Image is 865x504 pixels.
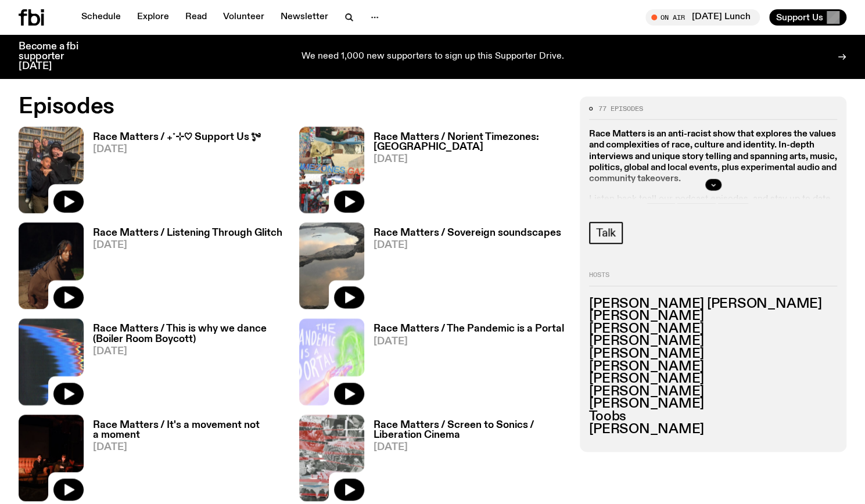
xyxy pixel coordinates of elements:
span: Support Us [776,12,823,23]
a: Explore [130,9,176,26]
a: Volunteer [216,9,271,26]
a: Race Matters / Screen to Sonics / Liberation Cinema[DATE] [364,420,566,501]
span: [DATE] [374,442,566,452]
a: Read [178,9,214,26]
a: Talk [589,222,623,244]
a: Race Matters / Sovereign soundscapes[DATE] [364,228,561,309]
h3: Race Matters / Norient Timezones: [GEOGRAPHIC_DATA] [374,132,566,152]
button: Support Us [769,9,846,26]
h3: Toobs [589,411,837,423]
span: [DATE] [93,442,285,452]
a: Race Matters / Norient Timezones: [GEOGRAPHIC_DATA][DATE] [364,132,566,213]
h3: [PERSON_NAME] [589,335,837,348]
h3: Become a fbi supporter [DATE] [19,42,93,71]
a: Race Matters / This is why we dance (Boiler Room Boycott)[DATE] [84,324,285,405]
h3: Race Matters / This is why we dance (Boiler Room Boycott) [93,324,285,344]
button: On Air[DATE] Lunch [645,9,760,26]
img: A photo of Shareeka and Ethan speaking live at The Red Rattler, a repurposed warehouse venue. The... [19,415,84,501]
span: [DATE] [93,145,260,154]
h3: Race Matters / Sovereign soundscapes [374,228,561,238]
a: Newsletter [274,9,335,26]
a: Race Matters / It's a movement not a moment[DATE] [84,420,285,501]
img: A spectral view of a waveform, warped and glitched [19,318,84,405]
h3: [PERSON_NAME] [PERSON_NAME] [589,298,837,311]
h3: Race Matters / ₊˚⊹♡ Support Us *ೃ༄ [93,132,260,142]
h3: [PERSON_NAME] [589,398,837,411]
span: 77 episodes [598,106,643,112]
h3: [PERSON_NAME] [589,386,837,398]
span: [DATE] [374,154,566,164]
h3: [PERSON_NAME] [589,323,837,336]
h3: Race Matters / Listening Through Glitch [93,228,282,238]
a: Race Matters / The Pandemic is a Portal[DATE] [364,324,564,405]
h3: [PERSON_NAME] [589,310,837,323]
span: [DATE] [374,240,561,250]
a: Schedule [74,9,128,26]
h3: [PERSON_NAME] [589,423,837,436]
span: [DATE] [93,240,282,250]
img: A sandstone rock on the coast with puddles of ocean water. The water is clear, and it's reflectin... [299,222,364,309]
h3: Race Matters / The Pandemic is a Portal [374,324,564,334]
h3: [PERSON_NAME] [589,361,837,373]
p: We need 1,000 new supporters to sign up this Supporter Drive. [302,52,564,62]
h3: Race Matters / It's a movement not a moment [93,420,285,440]
strong: Race Matters is an anti-racist show that explores the values and complexities of race, culture an... [589,129,837,183]
h2: Episodes [19,96,566,117]
span: [DATE] [93,347,285,357]
h2: Hosts [589,272,837,286]
img: Fetle crouches in a park at night. They are wearing a long brown garment and looking solemnly int... [19,222,84,309]
span: Talk [596,226,616,239]
span: [DATE] [374,337,564,347]
h3: [PERSON_NAME] [589,348,837,361]
a: Race Matters / Listening Through Glitch[DATE] [84,228,282,309]
a: Race Matters / ₊˚⊹♡ Support Us *ೃ༄[DATE] [84,132,260,213]
h3: [PERSON_NAME] [589,373,837,386]
h3: Race Matters / Screen to Sonics / Liberation Cinema [374,420,566,440]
